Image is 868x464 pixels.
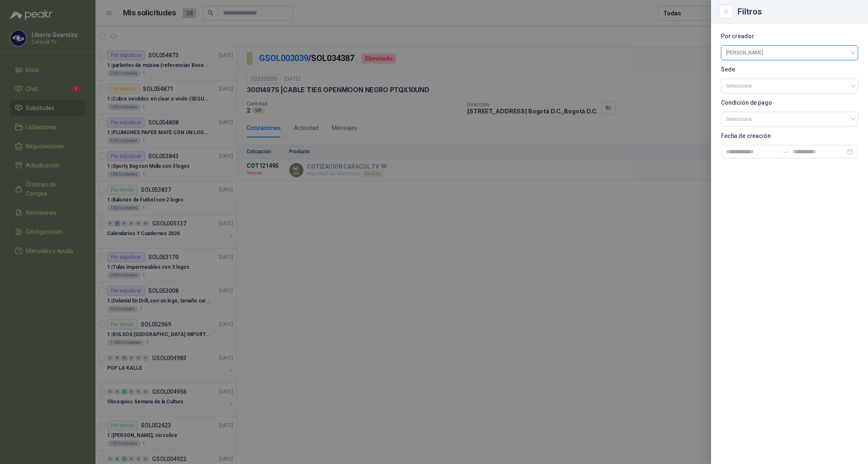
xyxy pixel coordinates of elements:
div: Filtros [738,7,858,16]
p: Condición de pago [721,100,858,105]
span: to [782,148,789,155]
button: Close [721,7,731,17]
span: Liborio Guarnizo [726,47,853,59]
p: Por creador [721,34,858,39]
p: Fecha de creación [721,133,858,138]
span: swap-right [782,148,789,155]
p: Sede [721,67,858,72]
